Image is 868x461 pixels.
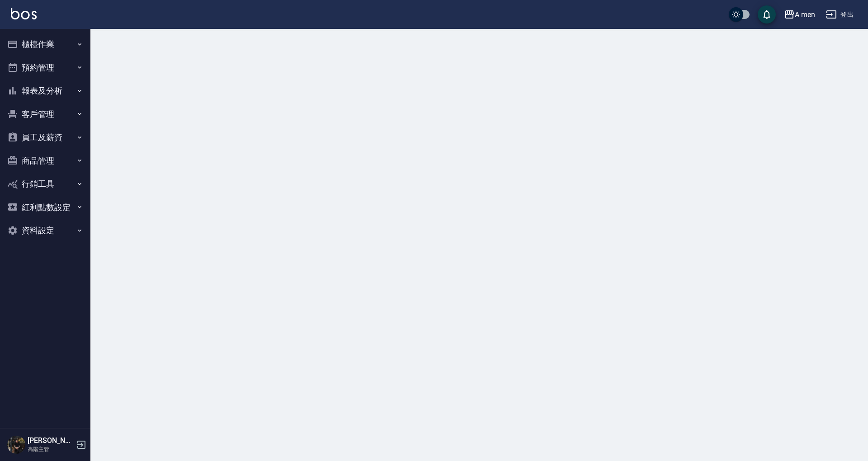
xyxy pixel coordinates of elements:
button: 行銷工具 [4,172,87,196]
h5: [PERSON_NAME] [28,436,74,445]
button: 報表及分析 [4,79,87,103]
button: 櫃檯作業 [4,33,87,56]
p: 高階主管 [28,445,74,453]
button: A men [780,5,819,24]
button: save [758,5,776,24]
button: 員工及薪資 [4,126,87,149]
img: Person [7,436,25,454]
button: 資料設定 [4,219,87,242]
button: 客戶管理 [4,103,87,126]
button: 登出 [822,6,857,23]
button: 紅利點數設定 [4,196,87,219]
button: 預約管理 [4,56,87,80]
button: 商品管理 [4,149,87,173]
div: A men [795,9,815,20]
img: Logo [11,8,37,19]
